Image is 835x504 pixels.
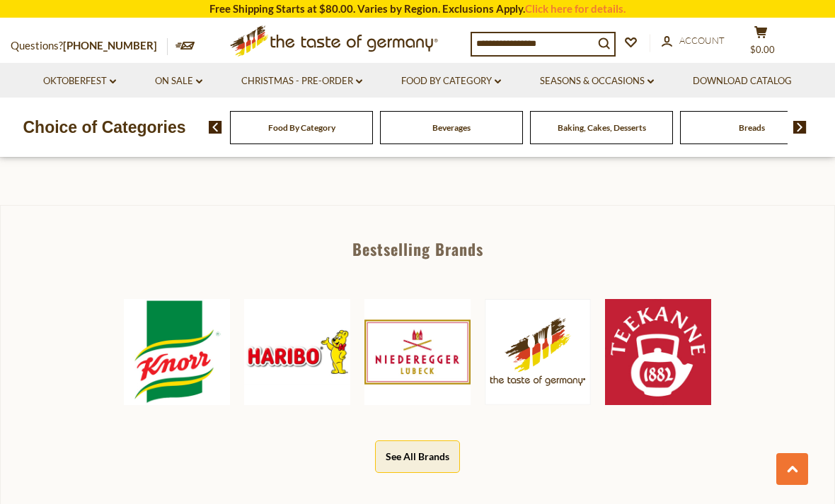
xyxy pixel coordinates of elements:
a: Oktoberfest [43,74,116,89]
img: Niederegger [364,299,471,405]
a: Account [662,33,725,49]
span: Account [679,35,725,46]
button: See All Brands [375,440,460,472]
a: Beverages [432,122,471,133]
a: On Sale [155,74,202,89]
span: $0.00 [750,44,775,55]
a: Food By Category [401,74,501,89]
a: Food By Category [268,122,335,133]
img: next arrow [793,121,807,134]
a: [PHONE_NUMBER] [63,39,157,52]
a: Breads [739,122,765,133]
img: Knorr [124,299,230,405]
a: Seasons & Occasions [540,74,654,89]
img: previous arrow [209,121,222,134]
a: Christmas - PRE-ORDER [241,74,362,89]
div: Bestselling Brands [1,241,834,257]
img: Teekanne [605,299,711,405]
a: Baking, Cakes, Desserts [558,122,646,133]
a: Download Catalog [693,74,792,89]
a: Click here for details. [525,2,626,15]
img: The Taste of Germany [485,299,591,404]
button: $0.00 [739,25,782,61]
p: Questions? [11,37,168,55]
img: Haribo [244,299,350,405]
